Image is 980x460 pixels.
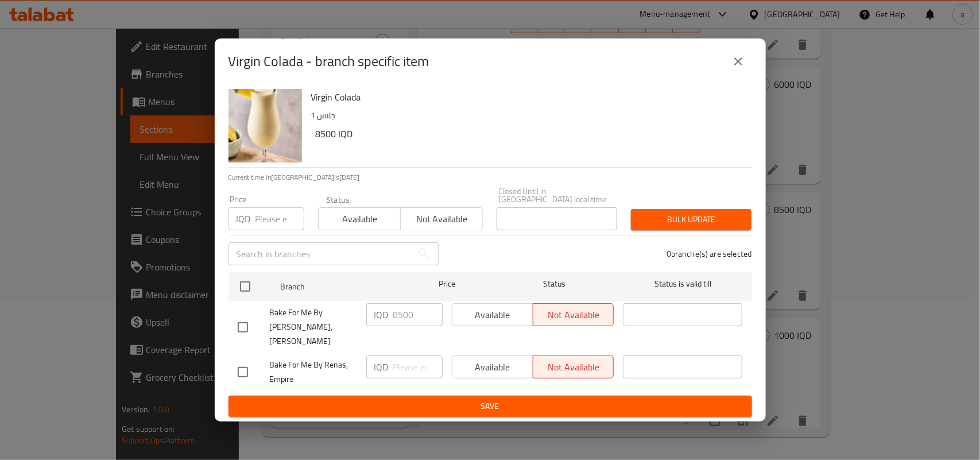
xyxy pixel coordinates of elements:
span: Bulk update [640,212,742,227]
img: Virgin Colada [228,89,302,163]
button: Bulk update [631,209,752,230]
span: Bake For Me By Renas, Empire [270,358,357,386]
span: Branch [280,280,400,294]
span: Save [238,399,743,413]
input: Please enter price [393,355,443,378]
p: 1 جلاس [311,109,743,123]
h2: Virgin Colada - branch specific item [228,52,429,71]
span: Status [494,277,614,291]
p: IQD [237,212,251,226]
button: close [725,48,752,75]
span: Not available [405,211,478,227]
h6: 8500 IQD [316,126,743,142]
span: Status is valid till [623,277,742,291]
input: Please enter price [255,207,304,230]
button: Save [228,396,752,417]
span: Price [409,277,485,291]
input: Please enter price [393,303,443,326]
p: Current time in [GEOGRAPHIC_DATA] is [DATE] [228,172,752,183]
p: IQD [374,308,389,322]
button: Not available [400,207,483,230]
span: Bake For Me By [PERSON_NAME], [PERSON_NAME] [270,306,357,349]
p: IQD [374,360,389,374]
button: Available [318,207,401,230]
h6: Virgin Colada [311,89,743,105]
p: 0 branche(s) are selected [667,248,752,260]
span: Available [323,211,396,227]
input: Search in branches [228,242,412,265]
